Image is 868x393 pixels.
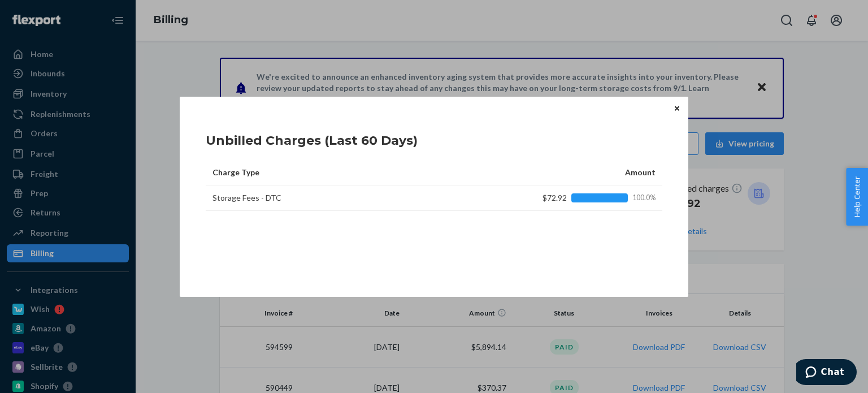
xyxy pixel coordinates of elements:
[488,160,662,185] th: Amount
[506,192,656,204] div: $72.92
[206,185,488,211] td: Storage Fees - DTC
[206,160,488,185] th: Charge Type
[632,193,656,203] span: 100.0%
[206,132,418,150] h1: Unbilled Charges (Last 60 Days)
[25,8,48,18] span: Chat
[671,102,683,115] button: Close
